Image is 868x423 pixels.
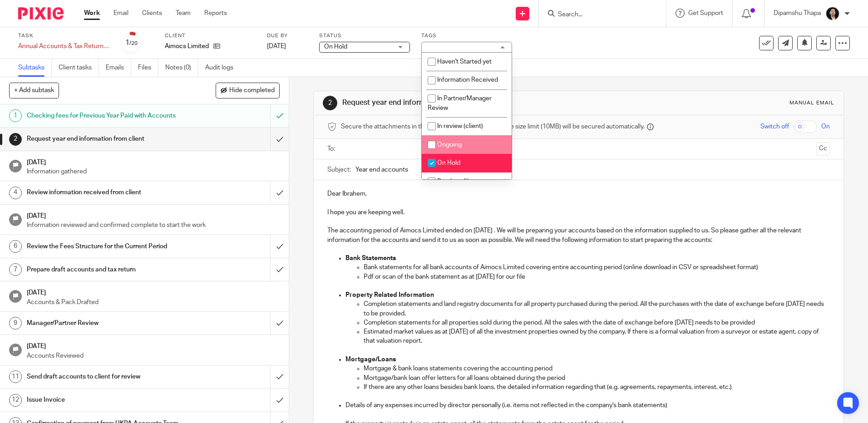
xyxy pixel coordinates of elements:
h1: [DATE] [27,286,280,297]
p: Mortgage/bank loan offer letters for all loans obtained during the period [364,374,829,383]
button: + Add subtask [9,83,59,98]
a: Files [138,59,158,77]
a: Emails [106,59,131,77]
span: Ongoing [437,142,462,148]
a: Reports [204,9,227,18]
button: Hide completed [216,83,280,98]
p: Aimocs Limited [165,42,209,51]
label: To: [327,144,337,153]
input: Search [557,11,639,19]
label: Tags [421,32,512,39]
div: 9 [9,317,22,330]
p: The accounting period of Aimocs Limited ended on [DATE] . We will be preparing your accounts base... [327,226,829,245]
p: I hope you are keeping well. [327,208,829,217]
h1: Review the Fees Structure for the Current Period [27,240,183,253]
h1: Request year end information from client [342,98,598,108]
h1: [DATE] [27,156,280,167]
div: 6 [9,240,22,253]
img: Pixie [18,7,64,20]
a: Notes (0) [165,59,198,77]
strong: Property Related Information [345,292,434,298]
strong: Bank Statements [345,255,396,261]
span: Hide completed [229,87,275,94]
a: Clients [142,9,162,18]
p: Bank statements for all bank accounts of Aimocs Limited covering entire accounting period (online... [364,263,829,272]
p: Completion statements for all properties sold during the period. All the sales with the date of e... [364,318,829,327]
p: Mortgage & bank loans statements covering the accounting period [364,364,829,373]
span: In Partner/Manager Review [428,95,492,111]
div: 2 [323,96,337,110]
p: Pdf or scan of the bank statement as at [DATE] for our file [364,272,829,281]
div: Annual Accounts &amp; Tax Return (Annual Acc &amp; CT Return) [18,42,109,51]
p: Completion statements and land registry documents for all property purchased during the period. A... [364,300,829,318]
div: Manual email [789,99,834,107]
h1: Send draft accounts to client for review [27,370,183,384]
div: 2 [9,133,22,146]
span: Switch off [760,122,789,131]
a: Email [113,9,128,18]
h1: [DATE] [27,339,280,351]
p: Dear Ibrahem, [327,189,829,198]
label: Status [319,32,410,39]
p: Dipamshu Thapa [774,9,821,18]
a: Client tasks [59,59,99,77]
img: Dipamshu2.jpg [825,6,840,21]
span: On Hold [437,160,460,166]
p: If there are any other loans besides bank loans, the detailed information regarding that (e.g. ag... [364,383,829,392]
button: Cc [816,142,830,156]
h1: Manager/Partner Review [27,316,183,330]
a: Subtasks [18,59,52,77]
a: Work [84,9,100,18]
p: Accounts Reviewed [27,351,280,360]
div: 1 [125,38,138,48]
span: On Hold [324,44,347,50]
p: Details of any expenses incurred by director personally (i.e. items not reflected in the company'... [345,401,829,410]
p: Information gathered [27,167,280,176]
small: /20 [129,41,138,46]
h1: Review information received from client [27,186,183,199]
div: 7 [9,263,22,276]
a: Team [176,9,191,18]
p: Accounts & Pack Drafted [27,298,280,307]
p: Estimated market values as at [DATE] of all the investment properties owned by the company. If th... [364,327,829,346]
span: [DATE] [267,43,286,49]
span: Get Support [688,10,723,16]
label: Task [18,32,109,39]
label: Subject: [327,165,351,174]
p: Information reviewed and confirmed complete to start the work [27,221,280,230]
a: Audit logs [205,59,240,77]
span: In review (client) [437,123,483,129]
div: Annual Accounts & Tax Return (Annual Acc & CT Return) [18,42,109,51]
div: 12 [9,394,22,407]
div: 11 [9,370,22,383]
h1: [DATE] [27,209,280,221]
span: Information Received [437,77,498,83]
div: 1 [9,109,22,122]
strong: Mortgage/Loans [345,356,396,363]
h1: Issue Invoice [27,393,183,407]
span: Haven't Started yet [437,59,492,65]
label: Due by [267,32,308,39]
div: 4 [9,187,22,199]
h1: Request year end information from client [27,132,183,146]
label: Client [165,32,256,39]
h1: Prepare draft accounts and tax return [27,263,183,276]
span: Ready to file [437,178,472,185]
span: On [821,122,830,131]
h1: Checking fees for Previous Year Paid with Accounts [27,109,183,123]
span: Secure the attachments in this message. Files exceeding the size limit (10MB) will be secured aut... [341,122,645,131]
